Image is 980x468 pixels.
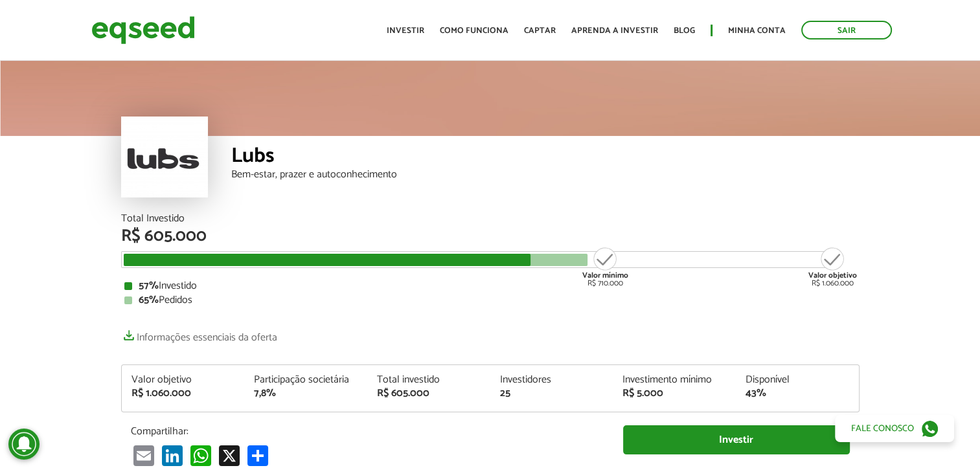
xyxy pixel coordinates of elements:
div: 25 [499,388,603,399]
a: WhatsApp [188,444,214,465]
a: Captar [524,27,556,35]
strong: Valor objetivo [808,269,857,282]
div: R$ 605.000 [121,228,860,245]
div: Total investido [377,375,481,385]
a: LinkedIn [159,444,185,465]
div: Investimento mínimo [622,375,726,385]
a: Minha conta [728,27,786,35]
p: Compartilhar: [131,425,604,438]
a: Investir [623,425,850,454]
div: Disponível [746,375,849,385]
strong: 65% [139,291,159,309]
img: EqSeed [91,13,195,47]
a: X [216,444,242,465]
div: Lubs [231,146,860,170]
div: Investidores [499,375,603,385]
a: Aprenda a investir [571,27,658,35]
div: R$ 5.000 [622,388,726,399]
a: Compartilhar [245,444,271,465]
div: Total Investido [121,214,860,224]
a: Como funciona [440,27,508,35]
a: Fale conosco [835,415,954,442]
a: Sair [801,21,892,39]
a: Email [131,444,157,465]
div: Pedidos [124,295,856,306]
a: Blog [674,27,695,35]
strong: Valor mínimo [582,269,628,282]
div: 7,8% [254,388,358,399]
a: Investir [387,27,424,35]
div: R$ 1.060.000 [808,246,857,287]
div: Valor objetivo [131,375,235,385]
div: 43% [746,388,849,399]
div: Participação societária [254,375,358,385]
div: R$ 605.000 [377,388,481,399]
div: R$ 710.000 [581,246,630,287]
a: Informações essenciais da oferta [121,325,277,343]
div: Bem-estar, prazer e autoconhecimento [231,170,860,180]
strong: 57% [139,277,159,295]
div: R$ 1.060.000 [131,388,235,399]
div: Investido [124,281,856,291]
